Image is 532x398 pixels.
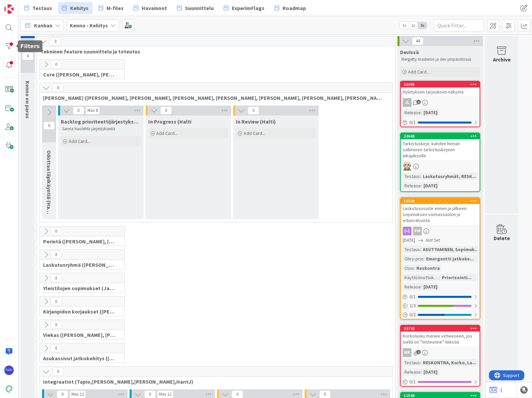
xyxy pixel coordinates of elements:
[400,49,419,55] span: Devissä
[4,4,14,14] img: Visit kanbanzone.com
[401,348,480,357] div: MK
[20,43,40,49] h5: Filters
[409,22,418,29] span: 2x
[232,4,264,12] span: ExperimFlags
[421,173,478,180] div: Laskutusryhmät, RESK...
[220,2,269,14] a: ExperimFlags
[34,21,52,29] span: Kanban
[401,332,480,346] div: Korkolasku menee virheeseen, jos siellä on "Viitteenne"-tekstiä
[403,368,421,376] div: Release
[422,109,439,116] div: [DATE]
[46,150,52,216] span: Odottaa läpikäyntiä (Halti)
[404,393,480,398] div: 11540
[403,348,411,357] div: MK
[408,69,429,75] span: Add Card...
[142,4,167,12] span: Havainnot
[420,173,421,180] span: :
[403,274,439,281] div: Käyttöönottokriittisyys
[401,118,480,127] div: 0/1
[70,22,108,29] b: Kenno - Kehitys
[73,107,84,115] span: 0
[409,378,416,385] span: 0 / 1
[420,246,421,253] span: :
[403,246,420,253] div: Testaus
[409,119,416,126] span: 0 / 1
[43,378,384,385] span: Integraatiot (Tapio,Santeri,Marko,HarriJ)
[173,2,218,14] a: Suunnittelu
[271,2,310,14] a: Roadmap
[421,359,478,366] div: RESKONTRA, Korko, La...
[50,60,62,68] span: 0
[401,198,480,204] div: 11538
[43,355,116,362] span: Asukassivut jatkokehitys (Rasmus, TommiH, Bella)
[401,81,480,96] div: 23495Hylätyksen tarjouksen näkymä
[439,274,440,281] span: :
[4,384,14,394] img: avatar
[20,2,56,14] a: Testaus
[401,326,480,332] div: 23742
[422,182,439,189] div: [DATE]
[424,255,476,262] div: Emergentti jatkoke...
[414,264,415,272] span: :
[159,393,171,396] div: Max 12
[43,261,116,268] span: Laskutusryhmä (Antti, Keijo)
[403,359,420,366] div: Testaus
[401,326,480,346] div: 23742Korkolasku menee virheeseen, jos siellä on "Viitteenne"-tekstiä
[24,81,31,119] span: Kenno on paras
[401,98,480,107] div: JL
[434,19,484,31] input: Quick Filter...
[71,393,84,396] div: Max 12
[403,162,411,171] img: AN
[43,308,116,315] span: Kirjanpidon korjaukset (Jussi, JaakkoHä)
[421,246,480,253] div: ASUTTAMINEN, Sopimuk...
[401,204,480,225] div: Laskutusosoite ennen ja jälkeen sopimuksen voimassaolon ja edunvalvonta
[401,292,480,301] div: 0/1
[493,55,511,63] div: Archive
[87,109,98,112] div: Max 8
[401,87,480,96] div: Hylätyksen tarjouksen näkymä
[22,52,33,60] span: 0
[422,283,439,290] div: [DATE]
[14,1,30,9] span: Support
[418,22,427,29] span: 3x
[403,109,421,116] div: Release
[403,98,411,107] div: JL
[400,22,409,29] span: 1x
[283,4,306,12] span: Roadmap
[490,386,503,394] a: 1
[403,283,421,290] div: Release
[421,283,422,290] span: :
[403,264,414,272] div: Osio
[409,311,416,318] span: 0 / 2
[50,251,62,259] span: 0
[401,133,480,139] div: 23648
[404,326,480,331] div: 23742
[107,4,124,12] span: M-files
[401,133,480,160] div: 23648Tarkistuskirje: kahden hinnan salliminen tarkistuskirjeen aikajaksolle
[421,109,422,116] span: :
[403,237,415,244] span: [DATE]
[413,227,422,235] div: PM
[69,138,90,144] span: Add Card...
[43,94,384,101] span: Halti (Sebastian, VilleH, Riikka, Antti, MikkoV, PetriH, PetriM)
[421,182,422,189] span: :
[426,237,440,243] i: Not Set
[185,4,214,12] span: Suunnittelu
[43,285,116,291] span: Yleistilojen sopimukset (Jaakko, VilleP, TommiL, Simo)
[423,255,424,262] span: :
[401,378,480,386] div: 0/1
[244,130,265,136] span: Add Card...
[409,302,416,309] span: 2 / 3
[61,118,141,125] span: Backlog prioriteettijärjestyksessä (Halti)
[409,293,416,300] span: 0 / 1
[421,368,422,376] span: :
[70,4,88,12] span: Kehitys
[401,81,480,87] div: 23495
[404,199,480,203] div: 11538
[95,2,128,14] a: M-files
[401,57,479,62] p: Mergetty masteriin ja dev ympäristössä
[50,297,62,306] span: 0
[148,118,191,125] span: In Progress (Halti
[50,321,62,329] span: 0
[401,139,480,160] div: Tarkistuskirje: kahden hinnan salliminen tarkistuskirjeen aikajaksolle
